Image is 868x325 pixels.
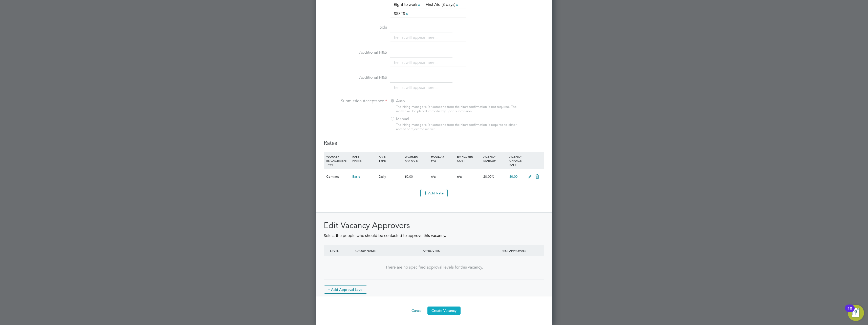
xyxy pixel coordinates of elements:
[848,308,852,315] div: 10
[509,174,517,179] span: £0.00
[354,245,421,256] div: GROUP NAME
[456,152,482,165] div: EMPLOYER COST
[324,286,367,294] button: + Add Approval Level
[377,169,403,184] div: Daily
[392,10,411,17] li: SSSTS
[325,152,351,169] div: WORKER ENGAGEMENT TYPE
[424,1,461,8] li: First Aid (3 days)
[392,84,440,91] li: The list will appear here...
[483,174,494,179] span: 20.00%
[324,233,446,238] span: Select the people who should be contacted to approve this vacancy.
[324,139,544,147] h3: Rates
[390,116,453,122] label: Manual
[392,1,423,8] li: Right to work
[351,152,377,165] div: RATE NAME
[455,1,459,8] a: x
[392,34,440,41] li: The list will appear here...
[390,98,453,104] label: Auto
[403,152,429,165] div: WORKER PAY RATE
[482,152,508,165] div: AGENCY MARKUP
[417,1,421,8] a: x
[427,307,461,315] button: Create Vacancy
[324,75,387,80] label: Additional H&S
[430,152,456,165] div: HOLIDAY PAY
[403,169,429,184] div: £0.00
[324,98,387,104] label: Submission Acceptance
[392,59,440,66] li: The list will appear here...
[405,10,409,17] a: x
[329,265,539,270] div: There are no specified approval levels for this vacancy.
[324,25,387,30] label: Tools
[325,169,351,184] div: Contract
[396,105,519,113] div: The hiring manager's (or someone from the hirer) confirmation is not required. The worker will be...
[848,305,864,321] button: Open Resource Center, 10 new notifications
[420,189,448,197] button: Add Rate
[457,174,462,179] span: n/a
[377,152,403,165] div: RATE TYPE
[352,174,360,179] span: Basic
[489,245,539,256] div: REQ. APPROVALS
[329,245,354,256] div: LEVEL
[508,152,526,169] div: AGENCY CHARGE RATE
[396,123,519,131] div: The hiring manager's (or someone from the hirer) confirmation is required to either accept or rej...
[431,174,436,179] span: n/a
[407,307,426,315] button: Cancel
[324,50,387,55] label: Additional H&S
[324,220,544,231] h2: Edit Vacancy Approvers
[421,245,489,256] div: APPROVERS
